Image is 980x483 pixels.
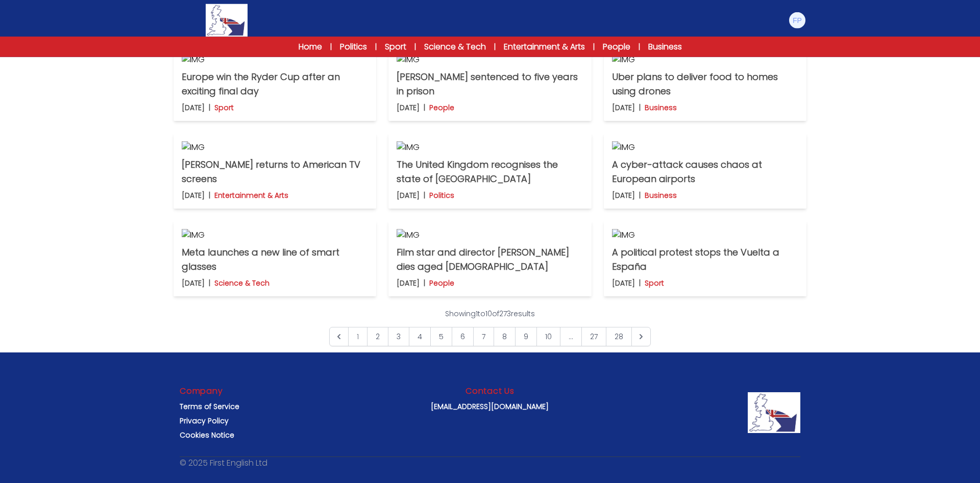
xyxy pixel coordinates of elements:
img: IMG [397,229,583,241]
span: 273 [499,309,511,319]
span: 1 [348,327,367,346]
img: IMG [182,229,368,241]
b: | [424,278,425,288]
b: | [209,190,210,200]
p: Film star and director [PERSON_NAME] dies aged [DEMOGRAPHIC_DATA] [397,245,583,274]
a: [EMAIL_ADDRESS][DOMAIN_NAME] [431,401,549,412]
p: Showing to of results [445,309,535,319]
p: A political protest stops the Vuelta a España [612,245,798,274]
img: Logo [206,4,248,37]
span: 1 [476,309,478,319]
b: | [209,278,210,288]
p: Europe win the Ryder Cup after an exciting final day [182,70,368,98]
p: Meta launches a new line of smart glasses [182,245,368,274]
p: [DATE] [612,190,635,200]
a: Go to page 2 [367,327,388,346]
p: [DATE] [612,103,635,113]
a: IMG The United Kingdom recognises the state of [GEOGRAPHIC_DATA] [DATE] | Politics [388,133,591,209]
b: | [639,103,641,113]
img: IMG [612,229,798,241]
img: IMG [397,141,583,154]
p: [DATE] [182,103,205,113]
img: IMG [612,54,798,66]
img: IMG [182,54,368,66]
p: Business [645,103,677,113]
p: Entertainment & Arts [214,190,288,200]
span: &laquo; Previous [329,327,349,346]
p: [DATE] [397,278,420,288]
span: | [593,42,595,52]
a: IMG A cyber-attack causes chaos at European airports [DATE] | Business [604,133,806,209]
a: Next &raquo; [631,327,651,346]
p: [DATE] [182,278,205,288]
a: Entertainment & Arts [504,41,585,53]
img: IMG [397,54,583,66]
a: Home [299,41,322,53]
h3: Company [180,385,223,397]
span: 10 [485,309,492,319]
p: The United Kingdom recognises the state of [GEOGRAPHIC_DATA] [397,158,583,186]
a: Terms of Service [180,401,239,412]
a: Go to page 27 [581,327,606,346]
a: Business [648,41,682,53]
h3: Contact Us [465,385,514,397]
a: IMG Meta launches a new line of smart glasses [DATE] | Science & Tech [174,221,376,296]
p: [PERSON_NAME] returns to American TV screens [182,158,368,186]
p: [DATE] [182,190,205,200]
p: Sport [645,278,664,288]
span: ... [560,327,582,346]
p: Sport [214,103,234,113]
a: IMG A political protest stops the Vuelta a España [DATE] | Sport [604,221,806,296]
p: © 2025 First English Ltd [180,457,267,469]
a: IMG [PERSON_NAME] returns to American TV screens [DATE] | Entertainment & Arts [174,133,376,209]
p: People [429,278,454,288]
a: IMG Europe win the Ryder Cup after an exciting final day [DATE] | Sport [174,45,376,121]
p: Business [645,190,677,200]
img: Frank Puca [789,12,805,29]
a: Sport [385,41,406,53]
p: A cyber-attack causes chaos at European airports [612,158,798,186]
img: IMG [612,141,798,154]
a: Go to page 6 [452,327,474,346]
span: | [639,42,640,52]
b: | [424,190,425,200]
a: IMG [PERSON_NAME] sentenced to five years in prison [DATE] | People [388,45,591,121]
span: | [414,42,416,52]
a: IMG Film star and director [PERSON_NAME] dies aged [DEMOGRAPHIC_DATA] [DATE] | People [388,221,591,296]
a: Privacy Policy [180,416,229,426]
b: | [209,103,210,113]
a: Go to page 7 [473,327,494,346]
a: Go to page 3 [388,327,409,346]
a: Go to page 9 [515,327,537,346]
p: Uber plans to deliver food to homes using drones [612,70,798,98]
a: Politics [340,41,367,53]
p: [DATE] [612,278,635,288]
p: [DATE] [397,190,420,200]
b: | [639,190,641,200]
a: People [603,41,630,53]
span: | [494,42,496,52]
a: Go to page 10 [536,327,560,346]
span: | [375,42,377,52]
p: [DATE] [397,103,420,113]
p: Science & Tech [214,278,269,288]
a: Cookies Notice [180,430,234,440]
a: Science & Tech [424,41,486,53]
a: Go to page 28 [606,327,632,346]
a: Logo [174,4,280,37]
a: Go to page 8 [494,327,516,346]
p: People [429,103,454,113]
nav: Pagination Navigation [329,309,651,346]
span: | [330,42,332,52]
a: Go to page 5 [430,327,452,346]
img: Company Logo [748,392,800,433]
a: IMG Uber plans to deliver food to homes using drones [DATE] | Business [604,45,806,121]
b: | [424,103,425,113]
img: IMG [182,141,368,154]
b: | [639,278,641,288]
p: Politics [429,190,454,200]
a: Go to page 4 [409,327,431,346]
p: [PERSON_NAME] sentenced to five years in prison [397,70,583,98]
